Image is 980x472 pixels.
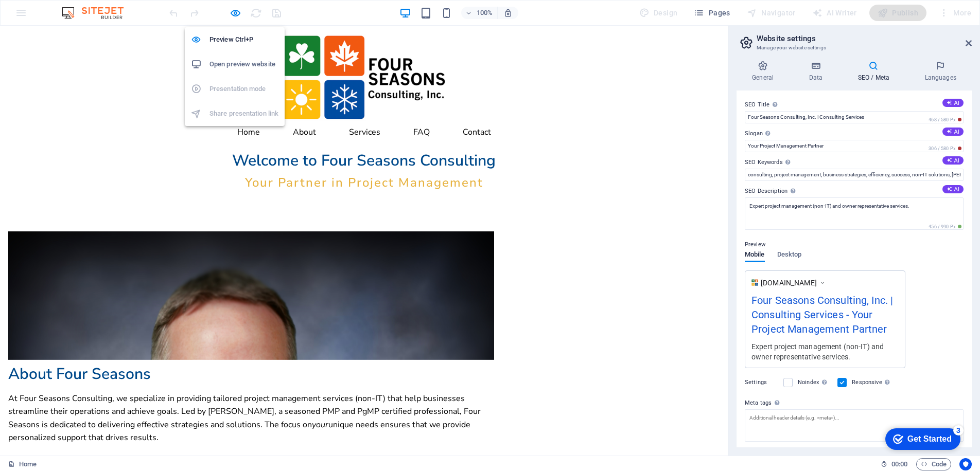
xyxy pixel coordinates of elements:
span: 00 00 [891,458,907,470]
img: fsc-inc.net [281,8,447,96]
span: [DOMAIN_NAME] [761,278,817,288]
h4: General [737,61,793,82]
label: Settings [745,376,778,389]
div: Preview [745,251,801,270]
a: Click to cancel selection. Double-click to open Pages [8,458,37,470]
label: Slogan [745,128,964,140]
h3: Manage your website settings [757,43,951,52]
a: Contact [454,96,499,117]
h4: SEO / Meta [842,61,909,82]
span: Mobile [745,248,765,263]
button: 100% [461,7,498,19]
a: Home [229,96,268,117]
img: Editor Logo [59,7,136,19]
h4: Data [793,61,842,82]
span: 456 / 990 Px [926,223,964,230]
img: Favicon-eAwbDGUoErAztrlH3OVi-Q-eS2K-QThsqHQayFgKuI8Iw.png [751,279,758,286]
div: Get Started [30,11,75,21]
h6: Open preview website [209,58,278,70]
div: Four Seasons Consulting, Inc. | Consulting Services - Your Project Management Partner [751,293,899,341]
h6: Session time [881,458,908,470]
span: Welcome to Four Seasons Consulting [232,124,496,146]
span: Desktop [777,248,802,263]
button: Code [916,458,951,470]
div: Get Started 3 items remaining, 40% complete [8,5,83,27]
h4: Languages [909,61,972,82]
div: 3 [76,2,86,12]
a: FAQ [405,96,438,117]
button: SEO Keywords [942,156,964,165]
button: Slogan [942,128,964,136]
label: Meta tags [745,397,964,409]
button: SEO Description [942,185,964,193]
p: Preview [745,239,765,251]
h6: 100% [477,7,493,19]
span: : [899,460,900,468]
label: Noindex [798,376,831,389]
span: Pages [694,8,730,18]
label: SEO Description [745,185,964,197]
span: Code [921,458,947,470]
button: Usercentrics [959,458,972,470]
label: Google Analytics ID [745,446,964,459]
span: 468 / 580 Px [926,116,964,123]
input: Slogan... [745,140,964,152]
a: Services [341,96,389,117]
button: Pages [690,5,734,21]
i: On resize automatically adjust zoom level to fit chosen device. [503,8,513,17]
h2: Website settings [757,34,972,43]
p: At Four Seasons Consulting, we specialize in providing tailored project management services (non-... [8,367,494,419]
button: SEO Title [942,99,964,107]
span: Your Partner in Project Management [245,149,483,165]
em: your [312,393,328,405]
label: SEO Keywords [745,156,964,169]
h6: Preview Ctrl+P [209,33,278,46]
h2: About Four Seasons [8,338,494,358]
span: 306 / 580 Px [926,145,964,152]
label: SEO Title [745,99,964,111]
div: Design (Ctrl+Alt+Y) [635,5,682,21]
label: Responsive [852,376,892,389]
a: About [285,96,324,117]
div: Expert project management (non-IT) and owner representative services. [751,341,899,362]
